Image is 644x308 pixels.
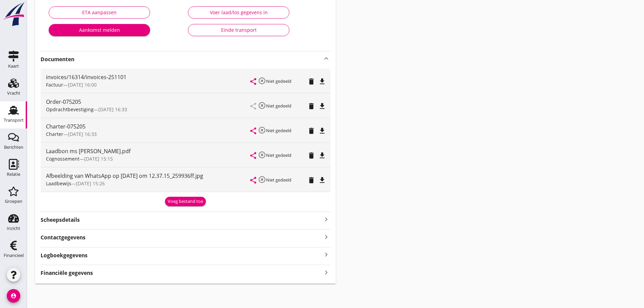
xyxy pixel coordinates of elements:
strong: Scheepsdetails [41,216,80,224]
div: Inzicht [7,226,20,231]
img: logo-small.a267ee39.svg [1,2,26,27]
i: highlight_off [258,101,266,110]
small: Niet gedeeld [266,78,291,84]
i: keyboard_arrow_right [322,215,330,224]
i: highlight_off [258,151,266,159]
span: [DATE] 15:15 [84,156,113,162]
div: — [46,180,251,187]
i: highlight_off [258,175,266,184]
div: Voeg bestand toe [168,198,203,205]
button: Einde transport [188,24,289,36]
div: Groepen [5,199,22,204]
span: [DATE] 15:26 [76,180,105,187]
div: — [46,155,251,162]
strong: Financiële gegevens [41,269,93,277]
strong: Documenten [41,55,322,63]
small: Niet gedeeld [266,177,291,183]
div: Transport [4,118,24,122]
i: keyboard_arrow_right [322,268,330,277]
button: ETA aanpassen [49,6,150,19]
i: file_download [318,77,326,86]
i: file_download [318,127,326,135]
div: Order-075205 [46,98,251,106]
div: Einde transport [194,26,284,33]
i: keyboard_arrow_right [322,232,330,241]
div: — [46,131,251,138]
i: file_download [318,102,326,110]
div: Charter-075205 [46,122,251,131]
div: — [46,106,251,113]
i: delete [307,77,315,86]
i: delete [307,151,315,160]
div: Relatie [7,172,20,176]
div: Aankomst melden [54,26,145,33]
div: ETA aanpassen [54,9,144,16]
button: Voer laad/los gegevens in [188,6,289,19]
span: [DATE] 16:33 [68,131,97,137]
i: share [249,151,257,160]
span: [DATE] 16:33 [98,106,127,113]
i: file_download [318,176,326,184]
div: Laadbon ms [PERSON_NAME].pdf [46,147,251,155]
i: share [249,127,257,135]
i: delete [307,102,315,110]
i: highlight_off [258,77,266,85]
strong: Logboekgegevens [41,252,88,259]
div: Afbeelding van WhatsApp op [DATE] om 12.37.15_259936ff.jpg [46,172,251,180]
small: Niet gedeeld [266,152,291,158]
i: share [249,77,257,86]
i: share [249,176,257,184]
small: Niet gedeeld [266,127,291,134]
i: account_circle [7,289,20,303]
strong: Contactgegevens [41,234,86,241]
span: Cognossement [46,156,79,162]
span: Factuur [46,81,63,88]
span: Laadbewijs [46,180,71,187]
div: Berichten [4,145,23,149]
button: Aankomst melden [49,24,150,36]
i: delete [307,127,315,135]
i: keyboard_arrow_right [322,250,330,259]
small: Niet gedeeld [266,103,291,109]
div: Financieel [4,253,24,258]
div: Kaart [8,64,19,68]
span: Opdrachtbevestiging [46,106,94,113]
span: Charter [46,131,63,137]
i: keyboard_arrow_up [322,54,330,63]
div: invoices/16314/invoices-251101 [46,73,251,81]
button: Voeg bestand toe [165,197,206,206]
div: Voer laad/los gegevens in [194,9,284,16]
div: — [46,81,251,88]
div: Vracht [7,91,20,95]
i: delete [307,176,315,184]
i: file_download [318,151,326,160]
i: highlight_off [258,126,266,134]
span: [DATE] 16:00 [68,81,97,88]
